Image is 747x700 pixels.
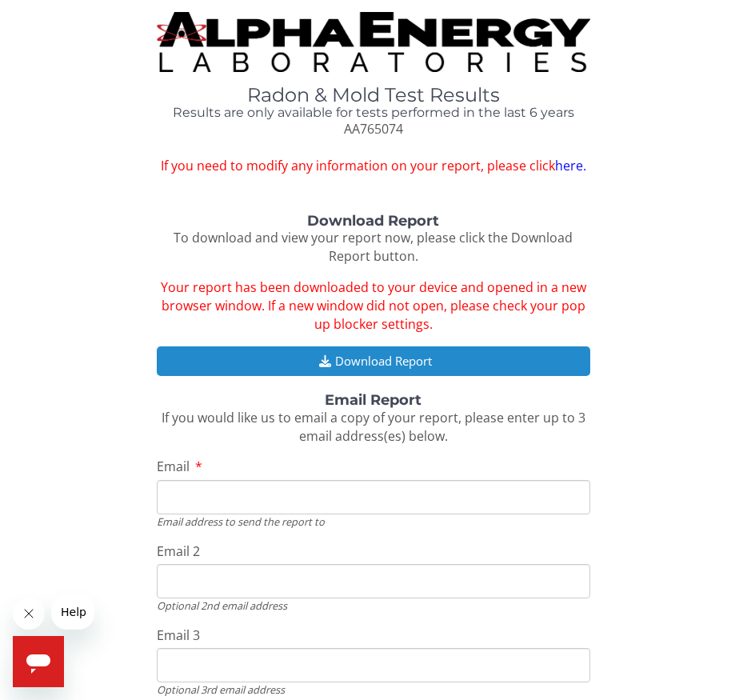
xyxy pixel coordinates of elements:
span: If you would like us to email a copy of your report, please enter up to 3 email address(es) below. [162,409,585,445]
div: Email address to send the report to [157,514,590,529]
img: TightCrop.jpg [157,12,590,72]
span: Email 2 [157,542,200,560]
iframe: Close message [13,598,45,630]
a: here. [555,157,586,174]
span: AA765074 [344,120,403,138]
span: Email 3 [157,626,200,644]
span: To download and view your report now, please click the Download Report button. [174,229,573,265]
iframe: Button to launch messaging window [13,636,64,687]
button: Download Report [157,346,590,376]
strong: Download Report [307,212,439,230]
strong: Email Report [325,391,421,409]
h1: Radon & Mold Test Results [157,85,590,106]
span: Your report has been downloaded to your device and opened in a new browser window. If a new windo... [161,278,586,333]
div: Optional 2nd email address [157,598,590,613]
iframe: Message from company [51,594,94,630]
h4: Results are only available for tests performed in the last 6 years [157,106,590,120]
span: If you need to modify any information on your report, please click [157,157,590,175]
div: Optional 3rd email address [157,682,590,697]
span: Email [157,458,190,475]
